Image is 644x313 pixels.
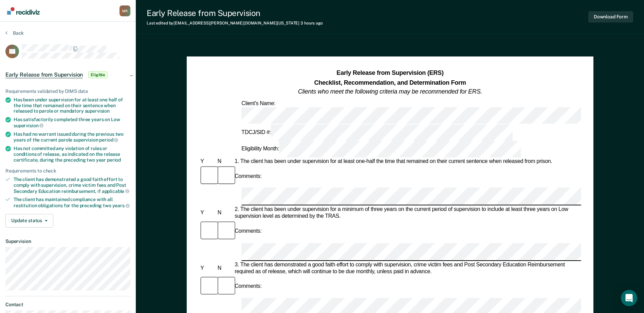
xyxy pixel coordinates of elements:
[216,158,233,165] div: N
[314,79,466,86] strong: Checklist, Recommendation, and Determination Form
[233,207,581,220] div: 2. The client has been under supervision for a minimum of three years on the current period of su...
[621,290,637,306] div: Open Intercom Messenger
[5,71,83,78] span: Early Release from Supervision
[588,11,633,22] button: Download Form
[240,141,522,158] div: Eligibility Month:
[14,117,130,128] div: Has satisfactorily completed three years on Low
[216,210,233,217] div: N
[233,283,263,290] div: Comments:
[107,157,121,163] span: period
[7,7,40,15] img: Recidiviz
[14,146,130,163] div: Has not committed any violation of rules or conditions of release, as indicated on the release ce...
[233,173,263,180] div: Comments:
[233,262,581,275] div: 3. The client has demonstrated a good faith effort to comply with supervision, crime victim fees ...
[5,88,130,94] div: Requirements validated by OIMS data
[112,203,130,208] span: years
[85,108,110,114] span: supervision
[5,238,130,244] dt: Supervision
[147,8,323,18] div: Early Release from Supervision
[5,214,53,228] button: Update status
[336,70,443,77] strong: Early Release from Supervision (ERS)
[14,177,130,194] div: The client has demonstrated a good faith effort to comply with supervision, crime victim fees and...
[298,88,482,95] em: Clients who meet the following criteria may be recommended for ERS.
[14,197,130,208] div: The client has maintained compliance with all restitution obligations for the preceding two
[240,124,514,141] div: TDCJ/SID #:
[119,5,130,16] button: Profile dropdown button
[5,30,24,36] button: Back
[147,21,323,26] div: Last edited by [EMAIL_ADDRESS][PERSON_NAME][DOMAIN_NAME][US_STATE]
[5,302,130,308] dt: Contact
[119,5,130,16] div: M R
[199,265,216,272] div: Y
[99,137,118,143] span: period
[5,168,130,174] div: Requirements to check
[14,131,130,143] div: Has had no warrant issued during the previous two years of the current parole supervision
[14,123,43,128] span: supervision
[233,158,581,165] div: 1. The client has been under supervision for at least one-half the time that remained on their cu...
[102,188,129,194] span: applicable
[88,71,108,78] span: Eligible
[216,265,233,272] div: N
[14,97,130,114] div: Has been under supervision for at least one half of the time that remained on their sentence when...
[199,210,216,217] div: Y
[199,158,216,165] div: Y
[233,228,263,235] div: Comments:
[300,21,323,26] span: 3 hours ago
